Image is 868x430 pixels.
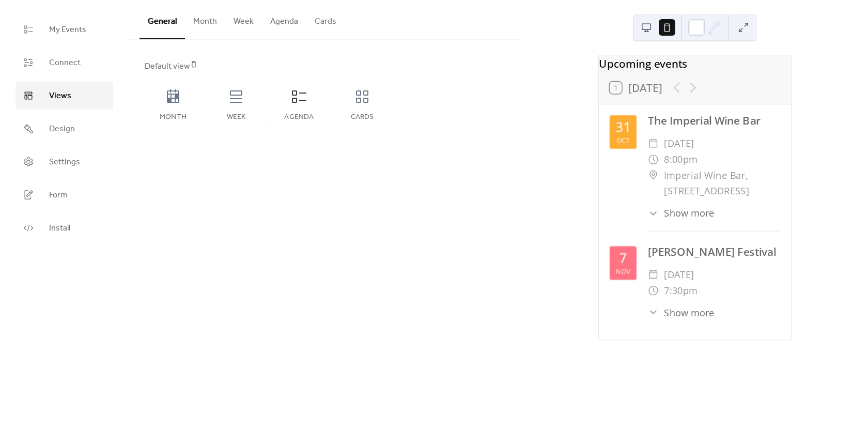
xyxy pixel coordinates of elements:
div: Default view [145,60,503,73]
span: Form [49,189,68,202]
a: Form [16,181,113,209]
div: The Imperial Wine Bar [648,113,780,129]
span: Connect [49,57,81,69]
div: Upcoming events [599,55,791,71]
span: Views [49,90,71,102]
span: Design [49,123,75,135]
div: ​ [648,135,659,151]
span: [DATE] [664,267,694,283]
div: Week [218,113,254,121]
div: 31 [615,120,630,134]
span: 7:30pm [664,283,698,299]
a: Settings [16,148,113,176]
span: Settings [49,156,80,168]
div: ​ [648,283,659,299]
span: [DATE] [664,135,694,151]
div: ​ [648,305,659,319]
div: ​ [648,167,659,183]
div: Agenda [281,113,317,121]
a: Connect [16,49,113,76]
div: Nov [615,268,630,274]
span: Install [49,222,70,235]
a: My Events [16,16,113,43]
span: 8:00pm [664,151,698,167]
div: Month [155,113,191,121]
a: Install [16,214,113,242]
button: ​Show more [648,305,715,319]
a: Views [16,82,113,110]
div: Cards [344,113,380,121]
div: ​ [648,267,659,283]
div: 7 [619,252,626,265]
span: Show more [664,305,715,319]
span: Imperial Wine Bar, [STREET_ADDRESS] [664,167,780,199]
a: Design [16,115,113,143]
span: Show more [664,206,715,220]
div: ​ [648,206,659,220]
div: Oct [616,137,629,144]
span: My Events [49,24,86,36]
button: ​Show more [648,206,715,220]
div: [PERSON_NAME] Festival [648,244,780,260]
div: ​ [648,151,659,167]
